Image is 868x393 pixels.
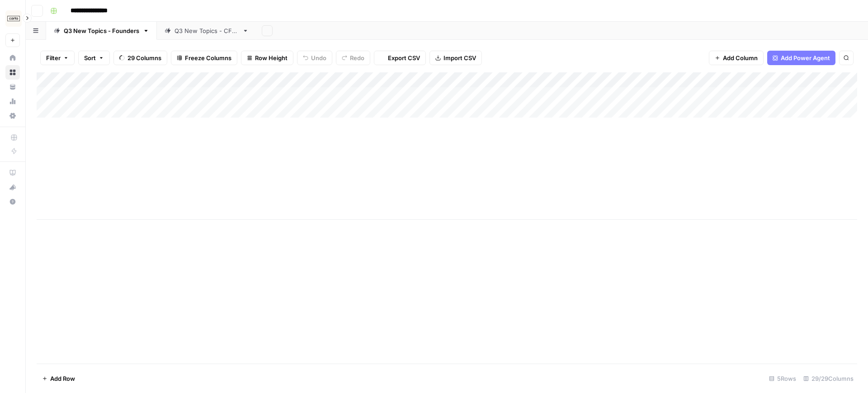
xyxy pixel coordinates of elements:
[374,51,426,65] button: Export CSV
[84,53,96,62] span: Sort
[46,53,61,62] span: Filter
[37,371,80,386] button: Add Row
[5,10,22,27] img: Carta Logo
[255,53,288,62] span: Row Height
[5,51,20,65] a: Home
[5,65,20,80] a: Browse
[709,51,764,65] button: Add Column
[5,180,20,194] button: What's new?
[765,371,800,386] div: 5 Rows
[429,51,482,65] button: Import CSV
[5,7,20,30] button: Workspace: Carta
[157,22,256,40] a: Q3 New Topics - CFOs
[64,26,139,35] div: Q3 New Topics - Founders
[5,109,20,123] a: Settings
[241,51,293,65] button: Row Height
[46,22,157,40] a: Q3 New Topics - Founders
[297,51,332,65] button: Undo
[185,53,231,62] span: Freeze Columns
[350,53,364,62] span: Redo
[781,53,830,62] span: Add Power Agent
[336,51,370,65] button: Redo
[5,194,20,209] button: Help + Support
[767,51,835,65] button: Add Power Agent
[175,26,239,35] div: Q3 New Topics - CFOs
[50,374,75,383] span: Add Row
[311,53,326,62] span: Undo
[5,80,20,94] a: Your Data
[388,53,420,62] span: Export CSV
[5,166,20,180] a: AirOps Academy
[800,371,857,386] div: 29/29 Columns
[171,51,237,65] button: Freeze Columns
[6,180,19,194] div: What's new?
[443,53,476,62] span: Import CSV
[127,53,161,62] span: 29 Columns
[5,94,20,109] a: Usage
[78,51,110,65] button: Sort
[113,51,167,65] button: 29 Columns
[723,53,758,62] span: Add Column
[40,51,75,65] button: Filter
